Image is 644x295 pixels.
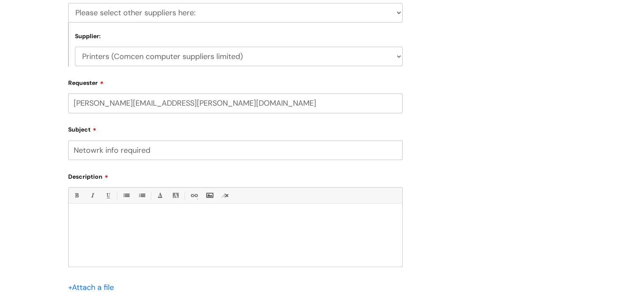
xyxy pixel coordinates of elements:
[87,190,97,201] a: Italic (Ctrl-I)
[68,93,403,113] input: Email
[75,33,101,40] label: Supplier:
[68,123,403,133] label: Subject
[170,190,181,201] a: Back Color
[121,190,131,201] a: • Unordered List (Ctrl-Shift-7)
[68,281,119,294] div: Attach a file
[204,190,215,201] a: Insert Image...
[220,190,230,201] a: Remove formatting (Ctrl-\)
[68,170,403,180] label: Description
[68,76,403,87] label: Requester
[71,190,82,201] a: Bold (Ctrl-B)
[155,190,165,201] a: Font Color
[188,190,199,201] a: Link
[102,190,113,201] a: Underline(Ctrl-U)
[136,190,147,201] a: 1. Ordered List (Ctrl-Shift-8)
